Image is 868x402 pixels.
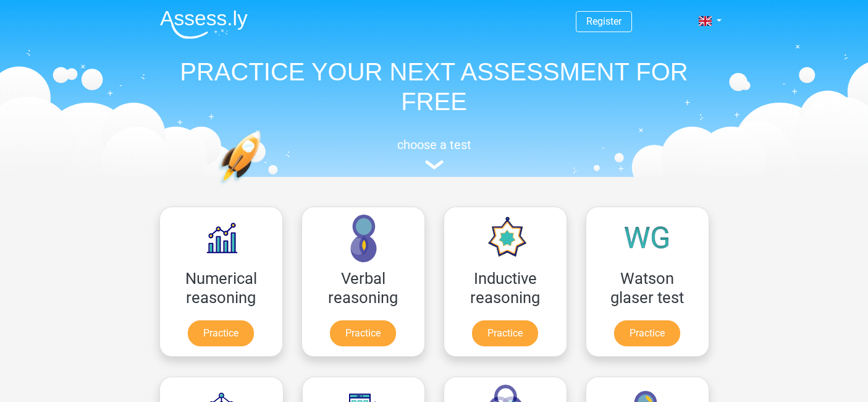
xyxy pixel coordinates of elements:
[330,320,396,346] a: Practice
[472,320,538,346] a: Practice
[425,160,444,169] img: assessment
[150,137,718,152] h5: choose a test
[614,320,680,346] a: Practice
[218,131,309,243] img: practice
[188,320,254,346] a: Practice
[150,137,718,170] a: choose a test
[150,57,718,116] h1: PRACTICE YOUR NEXT ASSESSMENT FOR FREE
[586,15,622,27] a: Register
[160,10,248,39] img: Assessly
